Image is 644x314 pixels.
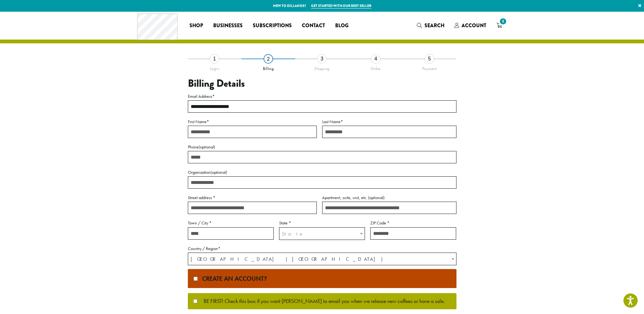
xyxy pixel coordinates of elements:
div: Billing [241,64,295,71]
span: Contact [302,22,325,30]
div: 5 [425,54,434,64]
div: Shipping [295,64,349,71]
input: Create an account? [194,277,198,281]
div: Login [188,64,242,71]
span: Search [424,22,444,29]
input: BE FIRST! Check this box if you want [PERSON_NAME] to email you when we release new coffees or ha... [193,299,197,303]
a: Get started with our best seller [311,3,371,9]
label: Street address [188,194,317,202]
span: Country / Region [188,253,456,265]
div: Order [349,64,403,71]
label: First Name [188,118,317,126]
span: 2 [499,17,507,26]
span: State [279,227,365,240]
span: Blog [335,22,348,30]
label: ZIP Code [370,219,456,227]
div: 1 [210,54,219,64]
span: (optional) [199,144,215,150]
span: BE FIRST! Check this box if you want [PERSON_NAME] to email you when we release new coffees or ha... [197,298,445,304]
div: Payment [403,64,456,71]
h3: Billing Details [188,78,456,90]
div: 3 [317,54,327,64]
span: Account [462,22,486,29]
label: Email Address [188,92,456,100]
div: 4 [371,54,380,64]
span: Businesses [213,22,243,30]
span: Shop [189,22,203,30]
label: State [279,219,365,227]
span: State [282,230,304,237]
span: Subscriptions [253,22,292,30]
span: (optional) [211,169,227,175]
span: (optional) [368,195,385,200]
a: Shop [184,21,208,31]
span: United States (US) [188,253,456,265]
label: Last Name [322,118,456,126]
label: Apartment, suite, unit, etc. [322,194,456,202]
a: Search [412,20,450,31]
span: Create an account? [199,274,267,283]
label: Town / City [188,219,274,227]
div: 2 [264,54,273,64]
label: Organization [188,168,456,176]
